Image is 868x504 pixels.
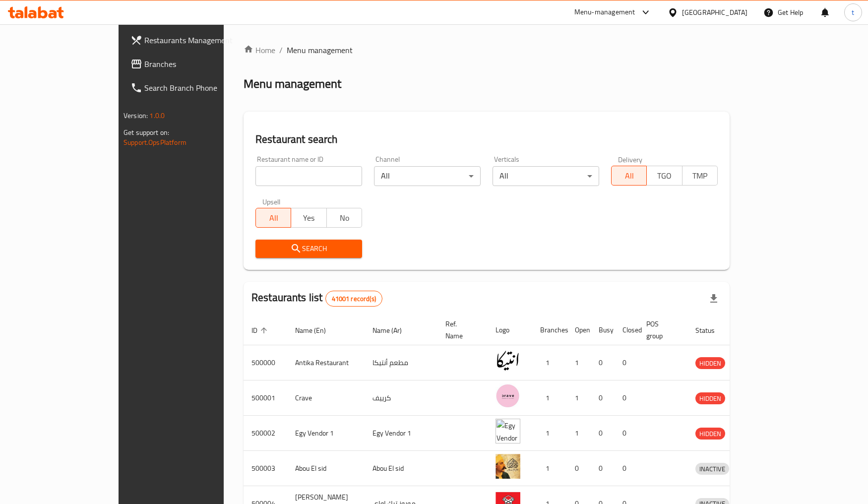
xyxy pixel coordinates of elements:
label: Upsell [262,198,281,205]
td: 1 [567,416,591,451]
th: Busy [591,315,615,345]
button: Search [255,240,362,258]
div: All [374,166,481,186]
td: 1 [532,451,567,486]
span: Ref. Name [445,318,476,342]
td: 0 [591,416,615,451]
td: 1 [567,345,591,380]
td: كرييف [365,380,437,416]
label: Delivery [618,156,643,163]
h2: Menu management [244,76,341,92]
td: مطعم أنتيكا [365,345,437,380]
td: 500002 [244,416,287,451]
span: ID [251,324,270,336]
span: HIDDEN [695,358,725,369]
td: Egy Vendor 1 [365,416,437,451]
div: HIDDEN [695,392,725,404]
img: Egy Vendor 1 [496,419,520,443]
span: All [616,169,643,183]
img: Antika Restaurant [496,348,520,373]
td: 1 [567,380,591,416]
th: Open [567,315,591,345]
td: Antika Restaurant [287,345,365,380]
button: Yes [291,208,326,228]
span: Restaurants Management [144,34,255,46]
td: 1 [532,345,567,380]
td: Abou El sid [287,451,365,486]
td: 1 [532,380,567,416]
span: Yes [295,211,322,225]
td: 500003 [244,451,287,486]
div: INACTIVE [695,463,729,475]
span: HIDDEN [695,428,725,440]
span: Status [695,324,728,336]
span: Name (Ar) [372,324,415,336]
td: 0 [615,416,638,451]
td: Abou El sid [365,451,437,486]
img: Crave [496,383,520,408]
span: No [331,211,358,225]
td: 0 [615,380,638,416]
div: Export file [702,287,726,311]
span: Branches [144,58,255,70]
th: Closed [615,315,638,345]
li: / [279,44,283,56]
td: 0 [591,451,615,486]
a: Support.OpsPlatform [124,136,186,149]
th: Branches [532,315,567,345]
td: Egy Vendor 1 [287,416,365,451]
button: TMP [682,166,718,186]
div: [GEOGRAPHIC_DATA] [682,7,747,18]
th: Logo [488,315,532,345]
span: 41001 record(s) [326,294,382,304]
span: Search Branch Phone [144,82,255,94]
nav: breadcrumb [244,44,730,56]
span: Name (En) [295,324,339,336]
div: HIDDEN [695,357,725,369]
input: Search for restaurant name or ID.. [255,166,362,186]
a: Restaurants Management [123,28,263,52]
td: 1 [532,416,567,451]
span: TMP [686,169,714,183]
td: 500000 [244,345,287,380]
img: Abou El sid [496,454,520,479]
span: All [260,211,287,225]
h2: Restaurant search [255,132,718,147]
td: 0 [591,380,615,416]
div: Total records count [325,291,382,307]
td: 0 [567,451,591,486]
span: Get support on: [124,126,169,139]
button: All [611,166,647,186]
h2: Restaurants list [251,290,382,307]
span: HIDDEN [695,393,725,404]
td: Crave [287,380,365,416]
button: All [255,208,291,228]
span: Version: [124,109,148,122]
div: Menu-management [574,6,635,18]
span: INACTIVE [695,463,729,475]
td: 500001 [244,380,287,416]
span: TGO [651,169,678,183]
span: Search [263,243,354,255]
span: 1.0.0 [149,109,165,122]
a: Search Branch Phone [123,76,263,100]
a: Branches [123,52,263,76]
button: No [326,208,362,228]
td: 0 [615,345,638,380]
span: Menu management [287,44,353,56]
span: POS group [646,318,676,342]
button: TGO [646,166,682,186]
span: t [852,7,854,18]
td: 0 [591,345,615,380]
td: 0 [615,451,638,486]
div: All [493,166,599,186]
